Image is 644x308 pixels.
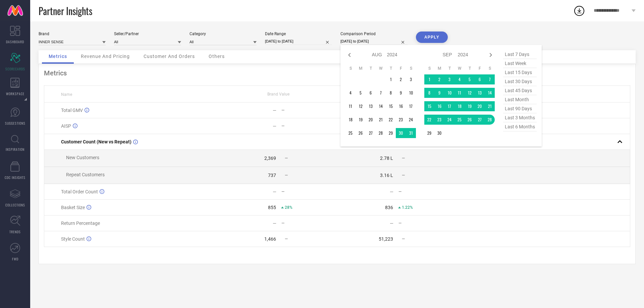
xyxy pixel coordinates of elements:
span: Style Count [61,236,85,242]
td: Mon Sep 09 2024 [434,88,444,98]
span: Partner Insights [39,4,92,18]
button: APPLY [416,32,448,43]
div: Brand [39,32,106,36]
div: Open download list [573,5,585,17]
td: Thu Sep 19 2024 [465,101,475,111]
div: Previous month [345,51,354,59]
td: Fri Sep 06 2024 [475,74,485,84]
td: Sat Aug 10 2024 [406,88,416,98]
td: Thu Aug 08 2024 [386,88,396,98]
td: Fri Sep 13 2024 [475,88,485,98]
td: Wed Sep 11 2024 [454,88,465,98]
div: Date Range [265,32,332,36]
div: 836 [385,205,393,210]
span: FWD [12,256,18,261]
th: Tuesday [366,66,376,71]
span: New Customers [66,155,99,160]
td: Mon Aug 12 2024 [356,101,366,111]
td: Thu Sep 26 2024 [465,115,475,125]
td: Sat Sep 21 2024 [485,101,495,111]
div: — [398,221,454,226]
span: — [285,173,288,178]
span: last week [503,59,537,68]
span: 28% [285,205,292,210]
div: — [390,221,393,226]
span: — [285,237,288,241]
th: Sunday [424,66,434,71]
span: last 45 days [503,86,537,95]
td: Tue Sep 24 2024 [444,115,454,125]
td: Sun Aug 18 2024 [345,115,356,125]
td: Sat Aug 03 2024 [406,74,416,84]
th: Tuesday [444,66,454,71]
td: Sun Aug 04 2024 [345,88,356,98]
span: Others [209,54,225,59]
td: Tue Aug 27 2024 [366,128,376,138]
td: Sun Sep 29 2024 [424,128,434,138]
span: Customer And Orders [144,54,195,59]
td: Thu Aug 01 2024 [386,74,396,84]
td: Sun Sep 15 2024 [424,101,434,111]
td: Thu Sep 12 2024 [465,88,475,98]
td: Wed Sep 18 2024 [454,101,465,111]
td: Tue Sep 17 2024 [444,101,454,111]
span: DASHBOARD [6,39,24,44]
td: Mon Aug 19 2024 [356,115,366,125]
td: Sun Aug 25 2024 [345,128,356,138]
td: Fri Aug 09 2024 [396,88,406,98]
div: — [398,189,454,194]
span: Customer Count (New vs Repeat) [61,139,131,144]
td: Sat Sep 07 2024 [485,74,495,84]
div: — [281,124,337,128]
td: Wed Aug 07 2024 [376,88,386,98]
span: last month [503,95,537,104]
td: Sun Sep 08 2024 [424,88,434,98]
td: Tue Sep 03 2024 [444,74,454,84]
td: Wed Sep 04 2024 [454,74,465,84]
td: Thu Sep 05 2024 [465,74,475,84]
td: Wed Aug 28 2024 [376,128,386,138]
td: Mon Sep 02 2024 [434,74,444,84]
td: Wed Sep 25 2024 [454,115,465,125]
div: 3.16 L [380,173,393,178]
div: — [281,221,337,226]
div: 737 [268,173,276,178]
span: Total GMV [61,108,83,113]
th: Sunday [345,66,356,71]
td: Mon Sep 30 2024 [434,128,444,138]
th: Thursday [465,66,475,71]
div: — [273,221,276,226]
td: Wed Aug 14 2024 [376,101,386,111]
td: Tue Aug 06 2024 [366,88,376,98]
span: COLLECTIONS [5,202,25,207]
td: Thu Aug 29 2024 [386,128,396,138]
span: INSPIRATION [6,147,24,152]
div: 51,223 [379,236,393,242]
th: Saturday [406,66,416,71]
td: Mon Sep 23 2024 [434,115,444,125]
div: — [273,108,276,113]
td: Fri Sep 27 2024 [475,115,485,125]
span: SUGGESTIONS [5,121,25,126]
span: Return Percentage [61,221,100,226]
span: TRENDS [9,229,21,234]
td: Sat Aug 17 2024 [406,101,416,111]
th: Friday [475,66,485,71]
th: Friday [396,66,406,71]
span: Repeat Customers [66,172,105,177]
th: Wednesday [376,66,386,71]
span: Metrics [49,54,67,59]
td: Mon Sep 16 2024 [434,101,444,111]
td: Fri Aug 16 2024 [396,101,406,111]
td: Thu Aug 15 2024 [386,101,396,111]
th: Monday [434,66,444,71]
td: Tue Aug 20 2024 [366,115,376,125]
td: Sat Sep 14 2024 [485,88,495,98]
div: 855 [268,205,276,210]
div: 1,466 [264,236,276,242]
span: WORKSPACE [6,91,24,96]
span: AISP [61,123,71,129]
th: Monday [356,66,366,71]
td: Mon Aug 26 2024 [356,128,366,138]
span: last 30 days [503,77,537,86]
